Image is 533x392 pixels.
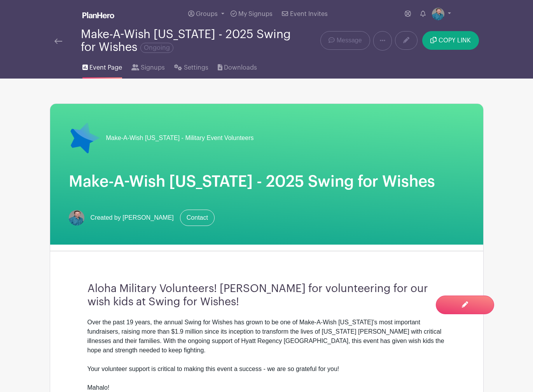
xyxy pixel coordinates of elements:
button: COPY LINK [422,31,479,50]
img: logo_white-6c42ec7e38ccf1d336a20a19083b03d10ae64f83f12c07503d8b9e83406b4c7d.svg [82,12,114,18]
a: Contact [180,210,215,226]
h1: Make-A-Wish [US_STATE] - 2025 Swing for Wishes [69,172,465,191]
a: Event Page [82,54,122,79]
span: Signups [141,63,165,72]
span: Ongoing [140,43,173,53]
a: Downloads [218,54,257,79]
span: My Signups [238,11,273,17]
span: Message [337,36,362,45]
a: Signups [131,54,165,79]
span: Groups [196,11,218,17]
img: will_phelps-312x214.jpg [69,210,84,226]
span: Downloads [224,63,257,72]
img: back-arrow-29a5d9b10d5bd6ae65dc969a981735edf675c4d7a1fe02e03b50dbd4ba3cdb55.svg [54,38,62,44]
span: Make-A-Wish [US_STATE] - Military Event Volunteers [106,133,254,143]
h3: Aloha Military Volunteers! [PERSON_NAME] for volunteering for our wish kids at Swing for Wishes! [87,282,446,308]
a: Message [320,31,370,50]
span: Created by [PERSON_NAME] [91,213,174,222]
div: Make-A-Wish [US_STATE] - 2025 Swing for Wishes [81,28,292,54]
span: Event Page [89,63,122,72]
span: COPY LINK [439,37,471,44]
img: 18-blue-star-png-image.png [69,122,100,154]
a: Settings [174,54,208,79]
span: Event Invites [290,11,328,17]
span: Settings [184,63,208,72]
img: will_phelps-312x214.jpg [432,8,444,20]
